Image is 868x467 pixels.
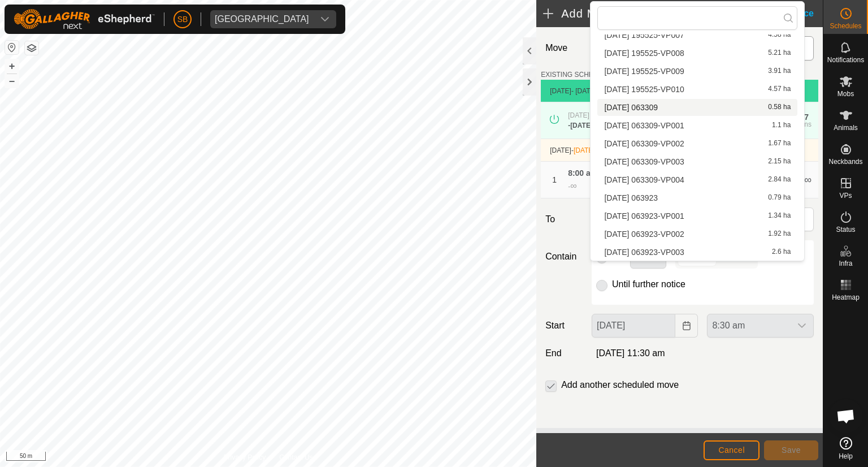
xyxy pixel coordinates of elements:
[604,122,684,129] span: [DATE] 063309-VP001
[571,146,595,154] span: -
[675,314,698,338] button: Choose Date
[836,226,855,233] span: Status
[550,87,571,95] span: [DATE]
[839,453,853,460] span: Help
[25,41,38,55] button: Map Layers
[604,31,684,39] span: [DATE] 195525-VP007
[830,23,861,29] span: Schedules
[827,57,864,63] span: Notifications
[550,146,571,154] span: [DATE]
[568,120,620,131] div: -
[604,176,684,184] span: [DATE] 063309-VP004
[568,111,615,119] span: [DATE] 7:30 am
[704,440,759,460] button: Cancel
[541,70,616,80] label: EXISTING SCHEDULES
[597,135,797,152] li: 2025-08-26 063309-VP002
[604,212,684,220] span: [DATE] 063923-VP001
[561,380,679,390] label: Add another scheduled move
[804,174,811,185] span: ∞
[832,294,860,301] span: Heatmap
[597,226,797,243] li: 2025-08-26 063923-VP002
[597,189,797,206] li: 2025-08-26 063923
[604,67,684,75] span: [DATE] 195525-VP009
[768,49,791,57] span: 5.21 ha
[568,179,576,193] div: -
[570,122,620,129] span: [DATE] 8:00 am
[597,81,797,98] li: 2025-08-14 195525-VP010
[604,248,684,256] span: [DATE] 063923-VP003
[604,85,684,93] span: [DATE] 195525-VP010
[597,153,797,170] li: 2025-08-26 063309-VP003
[5,41,19,54] button: Reset Map
[541,250,587,263] label: Contain
[597,117,797,134] li: 2025-08-26 063309-VP001
[541,319,587,332] label: Start
[597,207,797,224] li: 2025-08-26 063923-VP001
[768,212,791,220] span: 1.34 ha
[604,103,658,111] span: [DATE] 063309
[604,49,684,57] span: [DATE] 195525-VP008
[839,192,852,199] span: VPs
[571,87,597,95] span: - [DATE]
[612,280,685,289] label: Until further notice
[837,90,854,97] span: Mobs
[597,244,797,261] li: 2025-08-26 063923-VP003
[570,181,576,191] span: ∞
[597,99,797,116] li: 2025-08-26 063309
[210,10,314,28] span: Tangihanga station
[552,175,557,184] span: 1
[782,446,801,455] span: Save
[768,176,791,184] span: 2.84 ha
[768,67,791,75] span: 3.91 ha
[568,168,597,178] span: 8:00 am
[839,260,852,267] span: Infra
[597,171,797,188] li: 2025-08-26 063309-VP004
[768,85,791,93] span: 4.57 ha
[215,15,309,24] div: [GEOGRAPHIC_DATA]
[834,124,858,131] span: Animals
[604,158,684,166] span: [DATE] 063309-VP003
[543,7,766,20] h2: Add Move
[768,158,791,166] span: 2.15 ha
[823,433,868,464] a: Help
[768,31,791,39] span: 4.58 ha
[604,194,658,202] span: [DATE] 063923
[5,74,19,88] button: –
[541,347,587,360] label: End
[718,446,745,455] span: Cancel
[772,248,791,256] span: 2.6 ha
[5,59,19,73] button: +
[768,230,791,238] span: 1.92 ha
[768,140,791,148] span: 1.67 ha
[541,207,587,231] label: To
[177,14,188,25] span: SB
[14,9,155,29] img: Gallagher Logo
[224,452,266,462] a: Privacy Policy
[574,146,595,154] span: [DATE]
[829,399,863,433] a: Open chat
[596,348,665,358] span: [DATE] 11:30 am
[768,194,791,202] span: 0.79 ha
[314,10,336,28] div: dropdown trigger
[604,230,684,238] span: [DATE] 063923-VP002
[772,122,791,129] span: 1.1 ha
[597,45,797,62] li: 2025-08-14 195525-VP008
[768,103,791,111] span: 0.58 ha
[541,36,587,60] label: Move
[279,452,313,462] a: Contact Us
[828,158,862,165] span: Neckbands
[597,27,797,44] li: 2025-08-14 195525-VP007
[604,140,684,148] span: [DATE] 063309-VP002
[597,63,797,80] li: 2025-08-14 195525-VP009
[764,440,818,460] button: Save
